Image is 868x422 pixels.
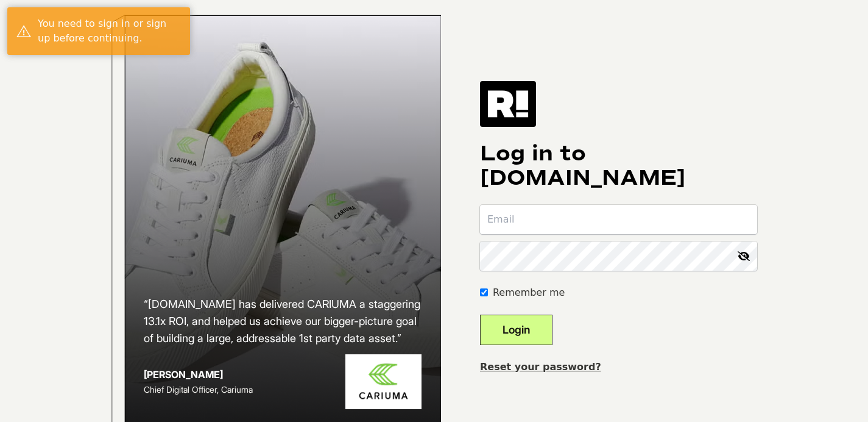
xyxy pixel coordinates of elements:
[144,296,422,347] h2: “[DOMAIN_NAME] has delivered CARIUMA a staggering 13.1x ROI, and helped us achieve our bigger-pic...
[38,16,181,46] div: You need to sign in or sign up before continuing.
[480,141,757,190] h1: Log in to [DOMAIN_NAME]
[480,315,552,345] button: Login
[345,354,422,410] img: Cariuma
[480,361,601,373] a: Reset your password?
[493,285,565,300] label: Remember me
[144,384,253,395] span: Chief Digital Officer, Cariuma
[480,81,536,126] img: Retention.com
[144,368,223,381] strong: [PERSON_NAME]
[480,205,757,234] input: Email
